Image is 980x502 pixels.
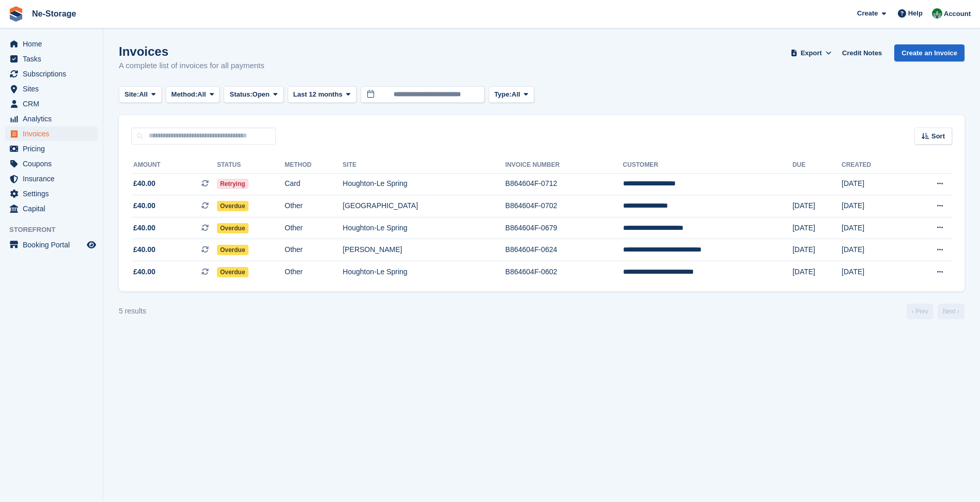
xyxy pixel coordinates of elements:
td: B864604F-0712 [505,173,623,195]
td: [DATE] [842,195,905,217]
a: menu [5,37,98,51]
td: [DATE] [842,239,905,261]
a: menu [5,82,98,96]
span: Open [253,89,270,100]
th: Status [217,157,285,174]
span: Type: [494,89,512,100]
span: Help [908,8,923,19]
button: Method: All [166,86,220,103]
span: Invoices [23,127,85,141]
span: Pricing [23,142,85,156]
td: [DATE] [842,261,905,283]
a: menu [5,238,98,252]
button: Last 12 months [288,86,356,103]
p: A complete list of invoices for all payments [119,60,265,72]
td: Houghton-Le Spring [343,173,505,195]
a: Preview store [85,239,98,251]
td: Card [285,173,343,195]
td: [DATE] [792,261,842,283]
span: Settings [23,186,85,201]
th: Method [285,157,343,174]
span: Method: [172,89,198,100]
span: Capital [23,201,85,216]
a: menu [5,112,98,126]
span: Storefront [9,225,103,235]
a: menu [5,201,98,216]
div: 5 results [119,306,146,317]
td: Other [285,217,343,239]
span: Status: [229,89,252,100]
button: Type: All [489,86,534,103]
nav: Page [905,304,967,319]
span: All [197,89,206,100]
span: Create [857,8,878,19]
span: £40.00 [133,178,155,189]
span: Booking Portal [23,238,85,252]
a: menu [5,171,98,186]
a: menu [5,142,98,156]
span: £40.00 [133,223,155,233]
span: Sites [23,82,85,96]
span: Overdue [217,223,248,233]
span: All [511,89,520,100]
th: Customer [623,157,792,174]
td: Other [285,195,343,217]
img: Charlotte Nesbitt [932,8,942,19]
span: CRM [23,97,85,111]
a: Previous [907,304,934,319]
a: menu [5,127,98,141]
td: [DATE] [792,217,842,239]
span: Last 12 months [293,89,343,100]
td: B864604F-0624 [505,239,623,261]
td: B864604F-0702 [505,195,623,217]
td: B864604F-0679 [505,217,623,239]
td: Other [285,261,343,283]
span: Account [944,9,971,19]
button: Status: Open [224,86,283,103]
th: Site [343,157,505,174]
span: Sort [931,131,945,142]
span: Retrying [217,179,248,189]
td: [DATE] [842,173,905,195]
span: Home [23,37,85,51]
span: All [139,89,148,100]
th: Amount [131,157,217,174]
img: stora-icon-8386f47178a22dfd0bd8f6a31ec36ba5ce8667c1dd55bd0f319d3a0aa187defe.svg [8,6,24,22]
td: Houghton-Le Spring [343,261,505,283]
span: Overdue [217,245,248,255]
span: £40.00 [133,200,155,211]
td: [GEOGRAPHIC_DATA] [343,195,505,217]
th: Created [842,157,905,174]
span: Insurance [23,171,85,186]
span: £40.00 [133,266,155,277]
td: Houghton-Le Spring [343,217,505,239]
a: Ne-Storage [28,5,80,22]
td: [PERSON_NAME] [343,239,505,261]
h1: Invoices [119,44,265,58]
button: Site: All [119,86,162,103]
span: Tasks [23,52,85,66]
td: Other [285,239,343,261]
span: Overdue [217,201,248,211]
span: Coupons [23,156,85,171]
span: Analytics [23,112,85,126]
a: Next [938,304,965,319]
a: menu [5,52,98,66]
th: Due [792,157,842,174]
span: Overdue [217,267,248,277]
td: [DATE] [792,195,842,217]
span: Site: [125,89,139,100]
span: £40.00 [133,244,155,255]
span: Export [801,48,822,58]
a: Credit Notes [838,44,886,61]
td: [DATE] [792,239,842,261]
span: Subscriptions [23,67,85,81]
a: menu [5,67,98,81]
a: menu [5,97,98,111]
a: menu [5,186,98,201]
a: Create an Invoice [894,44,965,61]
a: menu [5,156,98,171]
td: B864604F-0602 [505,261,623,283]
th: Invoice Number [505,157,623,174]
button: Export [788,44,834,61]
